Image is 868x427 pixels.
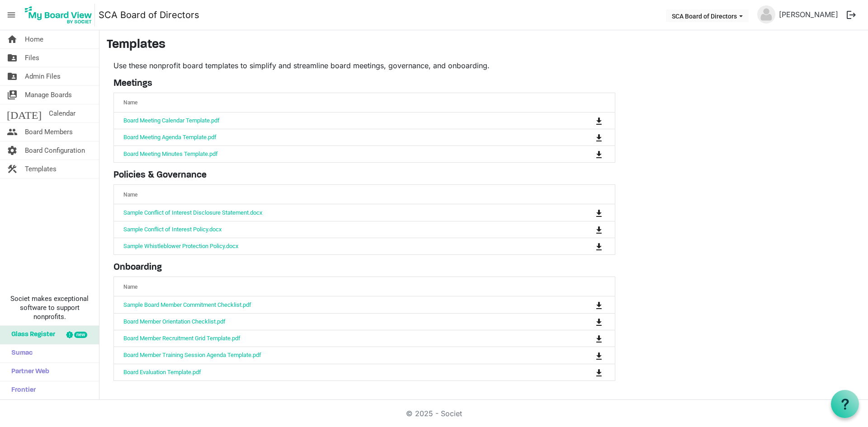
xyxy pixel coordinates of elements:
[593,315,605,328] button: Download
[114,364,558,380] td: Board Evaluation Template.pdf is template cell column header Name
[757,5,775,23] img: no-profile-picture.svg
[107,38,861,53] h3: Templates
[113,170,615,181] h5: Policies & Governance
[775,5,842,23] a: [PERSON_NAME]
[25,86,72,104] span: Manage Boards
[49,104,75,122] span: Calendar
[7,49,18,67] span: folder_shared
[558,347,615,363] td: is Command column column header
[558,364,615,380] td: is Command column column header
[593,206,605,219] button: Download
[558,313,615,330] td: is Command column column header
[25,141,85,160] span: Board Configuration
[593,114,605,127] button: Download
[593,349,605,361] button: Download
[123,226,222,233] a: Sample Conflict of Interest Policy.docx
[123,209,262,216] a: Sample Conflict of Interest Disclosure Statement.docx
[123,99,137,106] span: Name
[406,409,462,418] a: © 2025 - Societ
[22,4,99,26] a: My Board View Logo
[558,204,615,221] td: is Command column column header
[113,60,615,71] p: Use these nonprofit board templates to simplify and streamline board meetings, governance, and on...
[842,5,861,24] button: logout
[7,30,18,48] span: home
[114,204,558,221] td: Sample Conflict of Interest Disclosure Statement.docx is template cell column header Name
[7,67,18,85] span: folder_shared
[558,221,615,238] td: is Command column column header
[593,366,605,379] button: Download
[74,332,87,338] div: new
[7,381,36,399] span: Frontier
[558,145,615,162] td: is Command column column header
[123,117,220,124] a: Board Meeting Calendar Template.pdf
[593,298,605,311] button: Download
[123,335,241,342] a: Board Member Recruitment Grid Template.pdf
[22,4,95,26] img: My Board View Logo
[558,113,615,129] td: is Command column column header
[123,192,137,198] span: Name
[25,49,39,67] span: Files
[114,313,558,330] td: Board Member Orientation Checklist.pdf is template cell column header Name
[123,352,261,358] a: Board Member Training Session Agenda Template.pdf
[7,326,55,344] span: Glass Register
[4,294,95,321] span: Societ makes exceptional software to support nonprofits.
[99,6,199,24] a: SCA Board of Directors
[593,223,605,236] button: Download
[123,318,226,325] a: Board Member Orientation Checklist.pdf
[113,78,615,89] h5: Meetings
[25,67,61,85] span: Admin Files
[593,131,605,144] button: Download
[123,301,251,308] a: Sample Board Member Commitment Checklist.pdf
[593,332,605,345] button: Download
[7,160,18,178] span: construction
[7,104,42,122] span: [DATE]
[7,123,18,141] span: people
[114,221,558,238] td: Sample Conflict of Interest Policy.docx is template cell column header Name
[114,330,558,347] td: Board Member Recruitment Grid Template.pdf is template cell column header Name
[114,129,558,145] td: Board Meeting Agenda Template.pdf is template cell column header Name
[7,86,18,104] span: switch_account
[123,284,137,290] span: Name
[7,141,18,160] span: settings
[114,145,558,162] td: Board Meeting Minutes Template.pdf is template cell column header Name
[114,238,558,254] td: Sample Whistleblower Protection Policy.docx is template cell column header Name
[25,123,73,141] span: Board Members
[558,330,615,347] td: is Command column column header
[123,369,201,375] a: Board Evaluation Template.pdf
[114,296,558,313] td: Sample Board Member Commitment Checklist.pdf is template cell column header Name
[666,9,749,22] button: SCA Board of Directors dropdownbutton
[7,344,33,362] span: Sumac
[558,129,615,145] td: is Command column column header
[593,148,605,160] button: Download
[558,296,615,313] td: is Command column column header
[7,363,49,381] span: Partner Web
[114,347,558,363] td: Board Member Training Session Agenda Template.pdf is template cell column header Name
[25,160,57,178] span: Templates
[123,150,218,157] a: Board Meeting Minutes Template.pdf
[114,113,558,129] td: Board Meeting Calendar Template.pdf is template cell column header Name
[113,262,615,273] h5: Onboarding
[558,238,615,254] td: is Command column column header
[25,30,43,48] span: Home
[593,240,605,253] button: Download
[123,134,217,141] a: Board Meeting Agenda Template.pdf
[3,6,20,23] span: menu
[123,243,238,249] a: Sample Whistleblower Protection Policy.docx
